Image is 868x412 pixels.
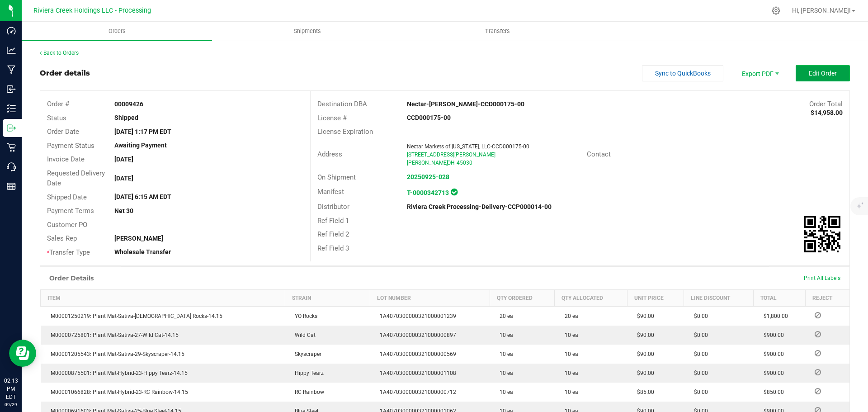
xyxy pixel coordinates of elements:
span: [STREET_ADDRESS][PERSON_NAME] [407,152,495,158]
inline-svg: Outbound [7,123,16,133]
strong: [DATE] [114,175,133,182]
span: On Shipment [317,173,356,181]
span: Address [317,150,342,158]
strong: Awaiting Payment [114,142,167,149]
span: $900.00 [759,332,784,338]
span: Skyscraper [290,351,321,357]
span: RC Rainbow [290,389,324,395]
span: $90.00 [632,351,654,357]
span: Reject Inventory [811,388,825,394]
img: Scan me! [804,216,840,252]
span: , [446,160,447,166]
th: Qty Ordered [490,290,555,307]
span: Nectar Markets of [US_STATE], LLC-CCD000175-00 [407,143,529,150]
span: Status [47,114,66,122]
strong: CCD000175-00 [407,114,451,121]
strong: $14,958.00 [811,109,843,116]
span: $850.00 [759,389,784,395]
inline-svg: Retail [7,143,16,152]
span: Ref Field 3 [317,244,349,252]
span: Print All Labels [804,275,840,281]
span: Hi, [PERSON_NAME]! [792,7,851,14]
span: 1A4070300000321000001239 [375,313,456,319]
span: 10 ea [495,370,513,376]
span: 10 ea [495,332,513,338]
strong: Net 30 [114,207,133,214]
span: Payment Status [47,142,94,150]
span: Contact [587,150,611,158]
div: Manage settings [770,6,782,15]
span: Manifest [317,188,344,196]
span: License # [317,114,347,122]
span: $90.00 [632,313,654,319]
div: Order details [40,68,90,79]
th: Qty Allocated [555,290,627,307]
span: License Expiration [317,128,373,136]
button: Edit Order [796,65,850,81]
span: 10 ea [560,389,578,395]
span: 10 ea [560,370,578,376]
strong: [PERSON_NAME] [114,235,163,242]
strong: Shipped [114,114,138,121]
th: Unit Price [627,290,684,307]
span: M00001066828: Plant Mat-Hybrid-23-RC Rainbow-14.15 [46,389,188,395]
span: Invoice Date [47,155,85,163]
span: 1A4070300000321000000897 [375,332,456,338]
strong: [DATE] [114,156,133,163]
span: $90.00 [632,332,654,338]
span: Transfers [473,27,522,35]
span: M00001250219: Plant Mat-Sativa-[DEMOGRAPHIC_DATA] Rocks-14.15 [46,313,222,319]
span: Order Date [47,128,79,136]
span: M00000875501: Plant Mat-Hybrid-23-Hippy Tearz-14.15 [46,370,188,376]
inline-svg: Manufacturing [7,65,16,74]
th: Line Discount [684,290,754,307]
a: Orders [22,22,212,41]
span: Sync to QuickBooks [655,70,711,77]
span: Shipments [282,27,333,35]
inline-svg: Dashboard [7,26,16,35]
span: M00001205543: Plant Mat-Sativa-29-Skyscraper-14.15 [46,351,184,357]
span: Riviera Creek Holdings LLC - Processing [33,7,151,14]
span: 1A4070300000321000000569 [375,351,456,357]
qrcode: 00009426 [804,216,840,252]
span: M00000725801: Plant Mat-Sativa-27-Wild Cat-14.15 [46,332,179,338]
span: Edit Order [809,70,837,77]
button: Sync to QuickBooks [642,65,723,81]
span: 10 ea [495,389,513,395]
span: $1,800.00 [759,313,788,319]
iframe: Resource center [9,340,36,367]
span: Reject Inventory [811,313,825,318]
span: Ref Field 1 [317,217,349,225]
span: $0.00 [689,389,708,395]
span: $0.00 [689,313,708,319]
span: OH [447,160,455,166]
span: 10 ea [495,351,513,357]
span: Customer PO [47,221,87,229]
th: Item [41,290,285,307]
inline-svg: Inbound [7,85,16,94]
th: Total [754,290,806,307]
a: Shipments [212,22,402,41]
strong: [DATE] 6:15 AM EDT [114,193,171,200]
strong: 00009426 [114,100,143,108]
strong: [DATE] 1:17 PM EDT [114,128,171,135]
span: Order # [47,100,69,108]
span: 10 ea [560,332,578,338]
inline-svg: Analytics [7,46,16,55]
span: 20 ea [560,313,578,319]
span: $900.00 [759,351,784,357]
span: Orders [96,27,138,35]
span: Hippy Tearz [290,370,324,376]
span: Distributor [317,203,349,211]
strong: T-0000342713 [407,189,449,196]
span: Transfer Type [47,248,90,256]
span: Reject Inventory [811,369,825,375]
span: 45030 [457,160,472,166]
span: Ref Field 2 [317,230,349,238]
span: 1A4070300000321000000712 [375,389,456,395]
span: Reject Inventory [811,350,825,356]
span: Payment Terms [47,207,94,215]
a: Transfers [402,22,593,41]
span: [PERSON_NAME] [407,160,448,166]
inline-svg: Inventory [7,104,16,113]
